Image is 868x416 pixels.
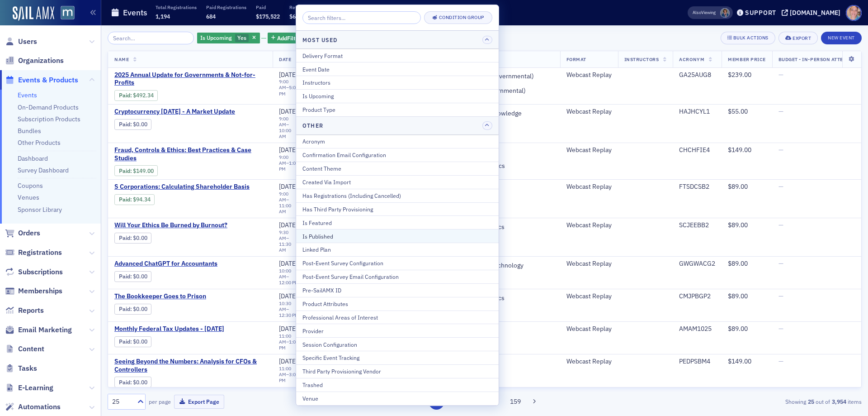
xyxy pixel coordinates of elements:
span: Organizations [18,56,64,66]
time: 5:00 PM [279,84,298,96]
a: Dashboard [18,154,48,163]
span: 2025 Annual Update for Governments & Not-for-Profits [114,71,266,87]
div: 25 [112,397,132,406]
div: Webcast Replay [566,108,612,116]
p: Paid Registrations [206,4,246,10]
span: Member Price [728,56,765,62]
div: AMAM1025 [679,325,715,333]
div: Product Attributes [302,300,492,308]
button: New Event [821,32,862,44]
span: Add Filter [277,34,301,42]
button: Provider [296,324,499,337]
span: Name [114,56,129,62]
div: GA25AUG8 [679,71,715,79]
div: FTSDCSB2 [679,183,715,191]
input: Search… [108,32,194,44]
button: Has Third Party Provisioning [296,202,499,216]
span: : [119,306,133,312]
span: $149.00 [728,146,751,154]
span: $0.00 [133,273,147,280]
time: 9:00 AM [279,115,288,128]
p: Refunded [289,4,311,10]
span: $6,458 [289,13,307,20]
a: Content [5,344,44,354]
button: Is Upcoming [296,89,499,103]
a: Memberships [5,286,62,296]
div: Condition Group [439,15,484,20]
div: Paid: 2 - $49234 [114,90,158,101]
div: Paid: 0 - $0 [114,119,151,130]
a: Paid [119,196,130,203]
div: Paid: 0 - $0 [114,336,151,347]
h4: Most Used [302,36,337,44]
time: 9:30 AM [279,229,288,241]
span: [DATE] [279,357,297,365]
a: Automations [5,402,61,412]
div: HAJHCYL1 [679,108,715,116]
button: Third Party Provisioning Vendor [296,364,499,378]
time: 11:00 AM [279,333,291,345]
div: Created Via Import [302,178,492,186]
a: Seeing Beyond the Numbers: Analysis for CFOs & Controllers [114,358,266,373]
p: Paid [256,4,280,10]
span: Subscriptions [18,267,63,277]
div: Webcast Replay [566,71,612,79]
span: Will Your Ethics Be Burned by Burnout? [114,221,266,230]
span: [DATE] [279,182,297,191]
span: [DATE] [279,221,297,229]
time: 3:00 PM [279,371,298,383]
div: Post-Event Survey Configuration [302,259,492,267]
div: Is Upcoming [302,92,492,100]
a: New Event [821,33,862,41]
span: $89.00 [728,182,748,191]
div: Content Theme [302,164,492,172]
span: Chris Dougherty [720,8,730,18]
div: Confirmation Email Configuration [302,151,492,159]
span: 1,194 [156,13,170,20]
a: Organizations [5,56,64,66]
span: $175,522 [256,13,280,20]
label: per page [149,397,171,406]
span: : [119,167,133,174]
div: Yes [197,33,260,44]
button: Professional Areas of Interest [296,311,499,324]
span: : [119,273,133,280]
button: Trashed [296,378,499,392]
span: Budget - In-Person Attendance [778,56,864,62]
div: Webcast Replay [566,325,612,333]
button: Session Configuration [296,337,499,351]
span: $0.00 [133,234,147,241]
div: – [279,333,299,351]
span: [DATE] [279,325,297,333]
div: CHCHFIE4 [679,146,715,154]
a: Orders [5,228,40,238]
a: Events & Products [5,75,78,85]
img: SailAMX [61,6,75,20]
span: Reports [18,306,44,316]
button: 159 [508,394,524,410]
time: 9:00 AM [279,78,288,91]
span: : [119,196,133,203]
strong: 25 [806,397,816,406]
button: Venue [296,392,499,405]
span: : [119,92,133,99]
a: Survey Dashboard [18,166,69,174]
div: PEDPSBM4 [679,358,715,366]
div: Paid: 1 - $14900 [114,165,158,176]
div: Has Registrations (Including Cancelled) [302,191,492,200]
span: $89.00 [728,221,748,229]
a: Fraud, Controls & Ethics: Best Practices & Case Studies [114,146,266,162]
span: — [778,357,783,365]
button: Instructors [296,76,499,89]
time: 9:00 AM [279,154,288,166]
div: Third Party Provisioning Vendor [302,367,492,375]
span: Tasks [18,363,37,373]
span: Advanced ChatGPT for Accountants [114,260,266,268]
span: $55.00 [728,107,748,115]
div: – [279,268,299,286]
span: $89.00 [728,292,748,300]
span: [DATE] [279,71,297,79]
div: Paid: 0 - $0 [114,233,151,244]
button: Linked Plan [296,243,499,256]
